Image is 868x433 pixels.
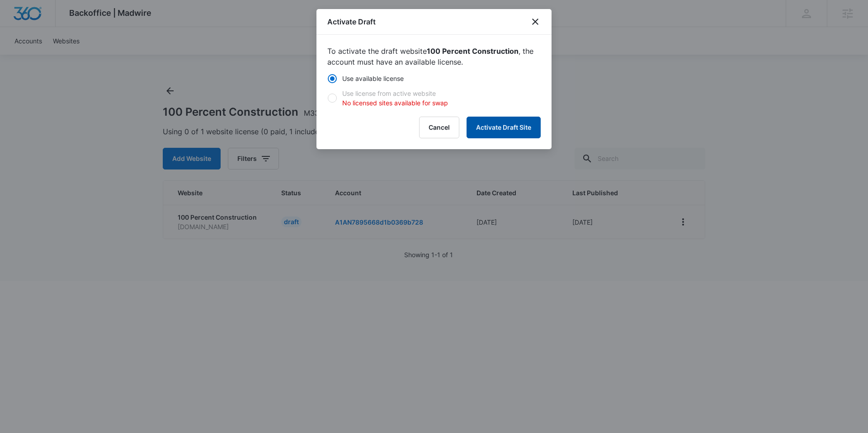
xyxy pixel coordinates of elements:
p: To activate the draft website , the account must have an available license. [327,46,541,67]
span: No licensed sites available for swap [342,99,448,107]
button: Cancel [419,117,459,138]
div: Use license from active website [342,89,448,108]
h1: Activate Draft [327,16,376,27]
div: Use available license [342,74,404,83]
button: close [530,16,541,27]
strong: 100 Percent Construction [427,47,519,56]
button: Activate Draft Site [467,117,541,138]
